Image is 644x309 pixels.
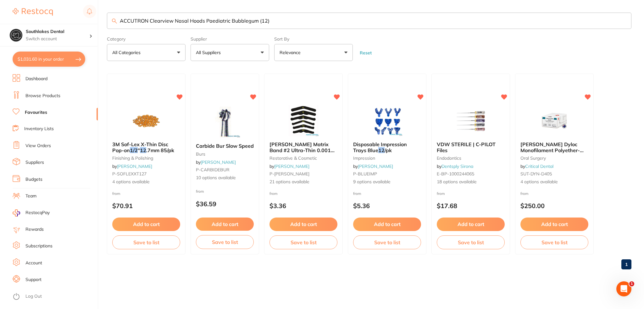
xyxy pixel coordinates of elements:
button: Save to list [437,235,505,249]
small: restorative & cosmetic [269,156,337,161]
span: from [112,191,120,196]
button: Save to list [112,235,180,249]
small: finishing & polishing [112,156,180,161]
a: Team [25,193,36,199]
span: 21 options available [269,179,337,185]
span: 18 options available [437,179,505,185]
a: Favourites [25,109,47,116]
span: from [437,191,445,196]
a: Suppliers [25,159,44,166]
b: Dynek Dyloc Monofilament Polyether-ester Non-absorbable Sutures (36 per box) [520,141,588,153]
span: from [353,191,361,196]
span: from [269,191,278,196]
a: Account [25,260,42,266]
span: VDW STERILE | C-PILOT Files [437,141,496,153]
button: $1,031.60 in your order [13,52,85,67]
a: Restocq Logo [13,5,53,19]
span: [PERSON_NAME] Matrix Band #2 Ultra-Thin 0.0015 144 Pack [269,141,335,159]
label: Sort By [274,36,353,41]
span: [PERSON_NAME] Dyloc Monofilament Polyether-ester Non-absorbable Sutures (36 per box) [520,141,584,165]
span: by [196,159,236,165]
a: Subscriptions [25,243,53,249]
b: Disposable Impression Trays Blue 12/pk [353,141,421,153]
span: by [437,163,473,169]
span: 9 options available [353,179,421,185]
em: 12 [378,147,385,153]
img: VDW STERILE | C-PILOT Files [450,105,491,136]
span: by [353,163,393,169]
img: Restocq Logo [13,8,53,16]
a: [PERSON_NAME] [274,163,309,169]
span: P-BLUEIMP [353,171,377,177]
p: $70.91 [112,202,180,209]
span: 1 [629,281,634,286]
span: " [138,147,140,153]
span: 4 options available [520,179,588,185]
b: 3M Sof-Lex X-Thin Disc Pop-on 1/2" 12.7mm 85/pk [112,141,180,153]
button: Add to cart [269,218,337,231]
a: [PERSON_NAME] [117,163,152,169]
small: impression [353,156,421,161]
span: 10 options available [196,175,254,181]
small: burs [196,152,254,157]
span: from [520,191,529,196]
span: .7mm 85/pk [146,147,174,153]
span: by [269,163,309,169]
p: All Categories [112,49,143,56]
label: Category [107,36,186,41]
a: Rewards [25,226,44,233]
button: Add to cart [112,218,180,231]
em: 1/2 [130,147,138,153]
img: Tofflemire Matrix Band #2 Ultra-Thin 0.0015 144 Pack [283,105,324,136]
button: Add to cart [437,218,505,231]
a: Support [25,277,42,283]
input: Search Favourite Products [107,13,631,29]
em: 12 [140,147,146,153]
p: Relevance [280,49,303,56]
a: Dashboard [25,76,47,82]
label: Supplier [191,36,269,41]
h4: Southlakes Dental [26,29,89,35]
button: Save to list [269,235,337,249]
small: oral surgery [520,156,588,161]
p: $36.59 [196,200,254,207]
p: $3.36 [269,202,337,209]
small: endodontics [437,156,505,161]
span: from [196,189,204,194]
p: $250.00 [520,202,588,209]
a: [PERSON_NAME] [358,163,393,169]
img: Dynek Dyloc Monofilament Polyether-ester Non-absorbable Sutures (36 per box) [534,105,575,136]
a: Dentsply Sirona [441,163,473,169]
img: RestocqPay [13,209,20,217]
p: Switch account [26,36,89,42]
a: Log Out [25,293,42,300]
span: by [520,163,553,169]
a: [PERSON_NAME] [201,159,236,165]
button: Save to list [520,235,588,249]
button: All Suppliers [191,44,269,61]
button: Log Out [13,292,96,302]
img: Carbide Bur Slow Speed [204,107,245,138]
button: Save to list [196,235,254,249]
a: View Orders [25,143,51,149]
span: Disposable Impression Trays Blue [353,141,407,153]
span: P-CARBIDEBUR [196,167,230,173]
p: $5.36 [353,202,421,209]
b: Carbide Bur Slow Speed [196,143,254,149]
button: Add to cart [353,218,421,231]
span: E-BP-1000244065 [437,171,474,177]
button: Save to list [353,235,421,249]
p: All Suppliers [196,49,223,56]
p: $17.68 [437,202,505,209]
button: Reset [358,50,374,56]
span: Carbide Bur Slow Speed [196,143,254,149]
span: by [112,163,152,169]
a: 1 [621,258,631,271]
a: RestocqPay [13,209,50,217]
span: 3M Sof-Lex X-Thin Disc Pop-on [112,141,168,153]
span: SUT-DYN-D405 [520,171,552,177]
button: Add to cart [196,218,254,231]
img: Southlakes Dental [10,29,22,41]
span: /pk [385,147,392,153]
span: 4 options available [112,179,180,185]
